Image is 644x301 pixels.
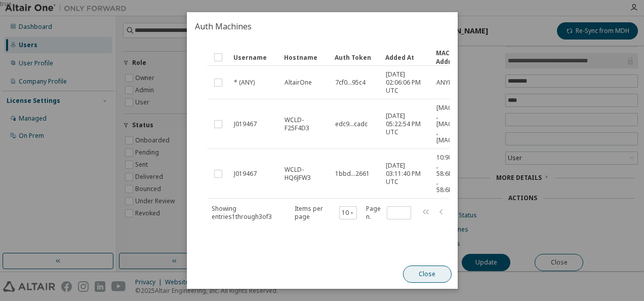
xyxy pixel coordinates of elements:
[335,120,368,128] span: edc9...cadc
[212,204,272,221] span: Showing entries 1 through 3 of 3
[234,79,255,87] span: * (ANY)
[335,49,377,65] div: Auth Token
[386,162,427,186] span: [DATE] 03:11:40 PM UTC
[285,79,312,87] span: AltairOne
[285,116,326,132] span: WCLD-F25F4D3
[187,12,458,41] h2: Auth Machines
[386,112,427,136] span: [DATE] 05:22:54 PM UTC
[436,79,465,87] span: ANYHOST
[386,70,427,95] span: [DATE] 02:06:06 PM UTC
[295,205,357,221] span: Items per page
[366,205,411,221] span: Page n.
[284,49,327,65] div: Hostname
[402,266,451,283] button: Close
[335,170,370,178] span: 1bbd...2661
[436,154,488,194] span: 10:98:19:74:34:F5 , 58:6D:67:B5:5F:12 , 58:6D:67:B5:5F:0E
[234,170,257,178] span: J019467
[233,49,276,65] div: Username
[234,120,257,128] span: J019467
[385,49,428,65] div: Added At
[436,104,484,144] span: [MAC_ADDRESS] , [MAC_ADDRESS] , [MAC_ADDRESS]
[335,79,366,87] span: 7cf0...95c4
[342,209,354,217] button: 10
[285,166,326,182] span: WCLD-HQ6JFW3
